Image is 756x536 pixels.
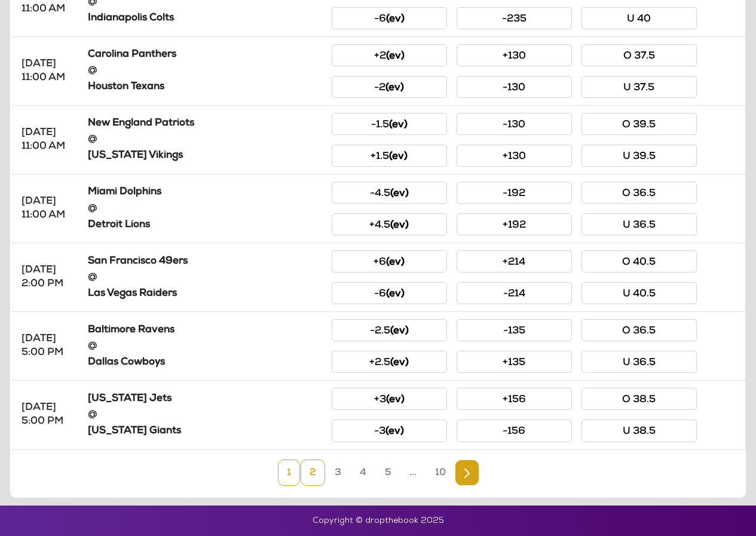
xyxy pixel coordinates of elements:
button: U 40.5 [581,282,697,304]
a: 4 [351,460,375,486]
button: -135 [457,319,572,341]
div: [DATE] 11:00 AM [22,126,74,154]
button: U 38.5 [581,419,697,442]
button: O 37.5 [581,44,697,66]
button: +2.5(ev) [332,351,447,373]
button: -3(ev) [332,419,447,442]
button: O 36.5 [581,319,697,341]
div: [DATE] 11:00 AM [22,195,74,222]
button: U 40 [581,7,697,29]
button: +192 [457,213,572,235]
small: (ev) [386,51,405,62]
strong: Baltimore Ravens [88,325,175,335]
button: +130 [457,44,572,66]
small: (ev) [390,189,409,199]
button: -130 [457,76,572,98]
a: 5 [376,460,400,486]
a: 1 [278,460,300,486]
a: 10 [426,460,455,486]
strong: New England Patriots [88,118,194,128]
strong: [US_STATE] Giants [88,426,181,436]
button: -4.5(ev) [332,182,447,204]
div: @ [88,64,323,78]
button: -2(ev) [332,76,447,98]
a: 3 [326,460,350,486]
div: [DATE] 5:00 PM [22,332,74,360]
button: -214 [457,282,572,304]
button: -6(ev) [332,7,447,29]
a: Next [455,460,479,485]
strong: Indianapolis Colts [88,13,174,23]
small: (ev) [389,120,408,130]
small: (ev) [390,220,409,231]
div: [DATE] 11:00 AM [22,57,74,85]
small: (ev) [386,395,405,405]
button: O 36.5 [581,182,697,204]
button: O 39.5 [581,113,697,135]
button: +6(ev) [332,250,447,272]
button: +214 [457,250,572,272]
button: -156 [457,419,572,442]
div: @ [88,339,323,353]
button: +130 [457,145,572,167]
small: (ev) [390,326,409,336]
strong: [US_STATE] Jets [88,394,172,404]
button: -192 [457,182,572,204]
button: +156 [457,388,572,410]
button: +1.5(ev) [332,145,447,167]
button: U 37.5 [581,76,697,98]
strong: Detroit Lions [88,220,150,230]
button: U 36.5 [581,213,697,235]
button: O 38.5 [581,388,697,410]
small: (ev) [385,427,404,437]
div: @ [88,271,323,284]
strong: Las Vegas Raiders [88,289,177,299]
button: +2(ev) [332,44,447,66]
div: [DATE] 2:00 PM [22,264,74,291]
strong: Houston Texans [88,82,164,92]
small: (ev) [386,14,405,24]
strong: San Francisco 49ers [88,256,188,267]
button: O 40.5 [581,250,697,272]
button: U 36.5 [581,351,697,373]
small: (ev) [390,358,409,368]
button: -235 [457,7,572,29]
a: ... [400,460,426,486]
small: (ev) [386,289,405,299]
strong: [US_STATE] Vikings [88,151,183,161]
div: @ [88,408,323,422]
a: 2 [301,460,325,486]
img: Next [464,468,470,478]
small: (ev) [385,83,404,93]
div: [DATE] 5:00 PM [22,401,74,428]
strong: Dallas Cowboys [88,357,165,367]
button: -1.5(ev) [332,113,447,135]
button: +135 [457,351,572,373]
strong: Carolina Panthers [88,50,176,60]
strong: Miami Dolphins [88,187,161,197]
button: +3(ev) [332,388,447,410]
button: U 39.5 [581,145,697,167]
small: (ev) [386,258,405,268]
button: +4.5(ev) [332,213,447,235]
button: -2.5(ev) [332,319,447,341]
button: -130 [457,113,572,135]
button: -6(ev) [332,282,447,304]
div: @ [88,133,323,146]
small: (ev) [389,152,408,162]
div: @ [88,202,323,216]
